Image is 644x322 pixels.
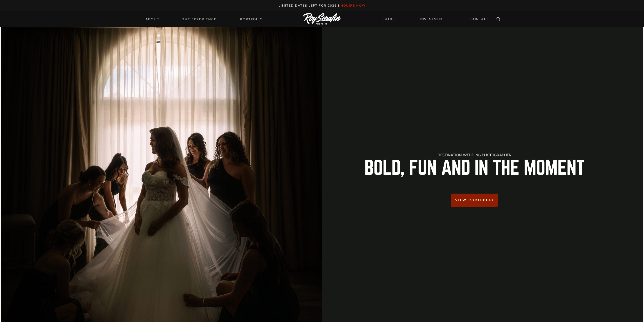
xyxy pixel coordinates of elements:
[142,16,162,23] a: About
[467,15,492,24] a: CONTACT
[326,153,623,157] h1: Destination Wedding Photographer
[380,15,397,24] a: BLOG
[495,16,502,23] button: View Search Form
[417,15,448,24] a: INVESTMENT
[142,16,266,23] nav: Primary Navigation
[179,16,219,23] a: THE EXPERIENCE
[455,198,494,203] span: View Portfolio
[6,3,639,8] p: Limited Dates LEft for 2026 |
[237,16,266,23] a: Portfolio
[303,13,341,25] img: Logo of Roy Serafin Photo Co., featuring stylized text in white on a light background, representi...
[326,159,623,178] h2: Bold, Fun And in the Moment
[339,4,366,8] a: inquire now
[451,194,498,207] a: View Portfolio
[380,15,492,24] nav: Secondary Navigation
